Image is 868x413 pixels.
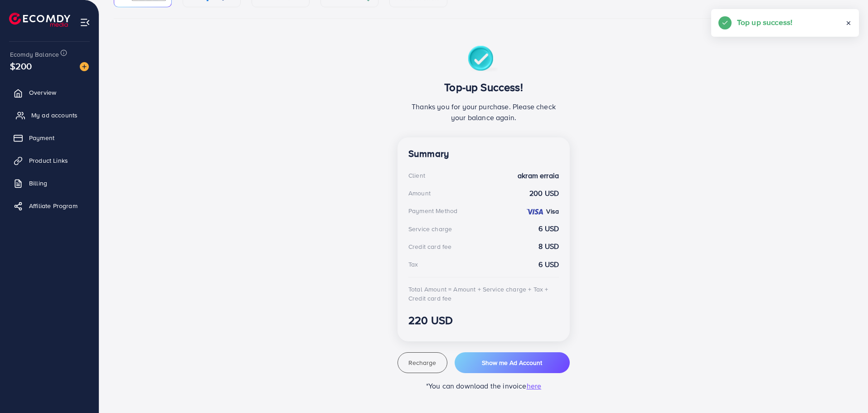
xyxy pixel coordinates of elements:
span: Recharge [408,358,436,367]
span: here [527,381,542,391]
h4: Summary [408,148,559,160]
span: My ad accounts [31,111,78,120]
img: credit [526,208,544,215]
button: Recharge [398,352,447,373]
h3: 220 USD [408,314,559,327]
div: Tax [408,260,418,269]
img: logo [9,13,70,27]
div: Credit card fee [408,242,451,251]
div: Service charge [408,224,452,233]
a: Payment [7,129,92,147]
span: Overview [29,88,56,97]
img: image [80,62,89,71]
strong: Visa [546,207,559,216]
span: Billing [29,179,47,188]
a: Product Links [7,151,92,170]
span: Show me Ad Account [482,358,542,367]
a: Billing [7,174,92,192]
h5: Top up success! [737,16,792,28]
strong: 6 USD [538,259,559,270]
strong: 6 USD [538,224,559,234]
h3: Top-up Success! [408,81,559,94]
span: Payment [29,133,54,142]
div: Payment Method [408,206,457,215]
strong: 200 USD [529,188,559,199]
span: Ecomdy Balance [10,50,59,59]
a: Affiliate Program [7,197,92,215]
img: menu [80,17,90,28]
a: Overview [7,83,92,102]
button: Show me Ad Account [455,352,570,373]
img: success [468,46,500,73]
span: Product Links [29,156,68,165]
div: Amount [408,189,431,198]
p: *You can download the invoice [398,380,570,391]
strong: akram erraia [518,170,559,181]
div: Client [408,171,425,180]
p: Thanks you for your purchase. Please check your balance again. [408,101,559,123]
strong: 8 USD [538,241,559,252]
span: Affiliate Program [29,201,78,210]
a: My ad accounts [7,106,92,124]
div: Total Amount = Amount + Service charge + Tax + Credit card fee [408,285,559,303]
span: $200 [9,58,33,74]
iframe: Chat [829,372,861,406]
